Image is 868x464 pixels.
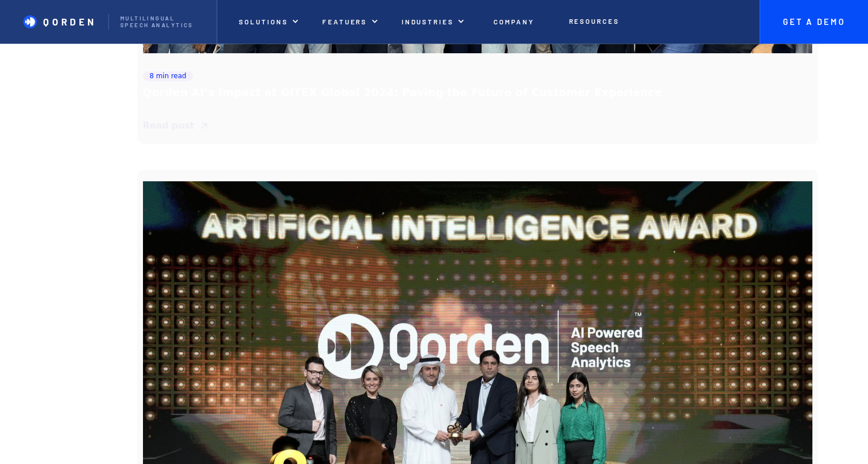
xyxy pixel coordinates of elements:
div: Read post [143,119,195,133]
p: Get A Demo [772,17,857,27]
p: Solutions [239,18,288,25]
p: Multilingual Speech analytics [120,15,205,29]
a: Read post [143,119,210,133]
p: Featuers [322,18,368,25]
p: Company [494,18,534,25]
p: industries [402,18,454,25]
div: 8 min read [150,71,187,81]
a: ‍Qorden AI’s Impact at GITEX Global 2024: Paving the Future of Customer Experience [143,86,662,101]
p: Resources [569,17,620,25]
p: QORDEN [43,16,97,27]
